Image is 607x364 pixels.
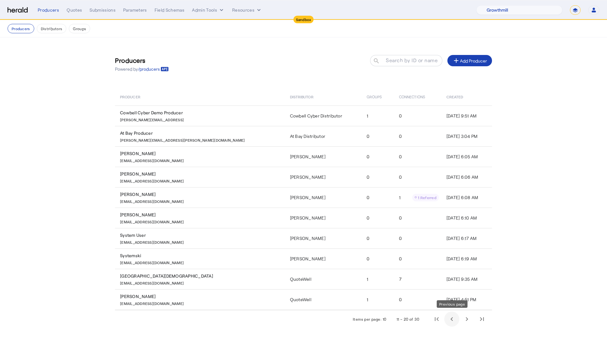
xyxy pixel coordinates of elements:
div: 7 [399,276,439,282]
mat-icon: add [452,57,460,64]
td: [PERSON_NAME] [285,228,362,248]
button: Last page [474,312,489,327]
button: Distributors [37,24,67,33]
td: [DATE] 4:51 PM [441,289,492,310]
h3: Producers [115,56,169,65]
td: Cowbell Cyber Distributor [285,106,362,126]
p: [EMAIL_ADDRESS][DOMAIN_NAME] [120,177,184,183]
td: 1 [362,269,394,289]
td: [PERSON_NAME] [285,187,362,208]
mat-label: Search by ID or name [386,57,438,63]
button: Add Producer [447,55,492,66]
td: [PERSON_NAME] [285,208,362,228]
div: Submissions [90,7,116,13]
div: At Bay Producer [120,130,282,136]
p: [EMAIL_ADDRESS][DOMAIN_NAME] [120,259,184,265]
td: [DATE] 9:35 AM [441,269,492,289]
td: [DATE] 3:04 PM [441,126,492,146]
td: [DATE] 6:06 AM [441,167,492,187]
p: [EMAIL_ADDRESS][DOMAIN_NAME] [120,198,184,204]
td: 0 [362,248,394,269]
p: [EMAIL_ADDRESS][DOMAIN_NAME] [120,279,184,285]
td: 0 [362,146,394,167]
button: Next page [459,312,474,327]
td: [DATE] 6:08 AM [441,187,492,208]
img: Herald Logo [8,7,28,13]
div: [PERSON_NAME] [120,212,282,218]
td: [DATE] 6:17 AM [441,228,492,248]
button: internal dropdown menu [192,7,225,13]
div: Cowbell Cyber Demo Producer [120,110,282,116]
div: [PERSON_NAME] [120,150,282,157]
td: [DATE] 6:05 AM [441,146,492,167]
td: 0 [362,208,394,228]
div: 10 [383,316,386,322]
p: [EMAIL_ADDRESS][DOMAIN_NAME] [120,300,184,306]
td: QuoteWell [285,269,362,289]
p: [PERSON_NAME][EMAIL_ADDRESS][PERSON_NAME][DOMAIN_NAME] [120,136,245,143]
div: Add Producer [452,57,487,64]
mat-icon: search [370,57,381,65]
div: 0 [399,215,439,221]
button: Groups [69,24,90,33]
div: 0 [399,256,439,262]
div: [PERSON_NAME] [120,191,282,198]
button: First page [429,312,444,327]
div: 11 – 20 of 30 [396,316,419,322]
div: Sandbox [293,16,314,23]
p: [EMAIL_ADDRESS][DOMAIN_NAME] [120,238,184,245]
div: Previous page [437,300,468,308]
button: Resources dropdown menu [232,7,262,13]
td: 0 [362,228,394,248]
span: 1 Referred [418,195,436,200]
td: [PERSON_NAME] [285,146,362,167]
th: Created [441,88,492,106]
div: Systemski [120,253,282,259]
div: 0 [399,113,439,119]
button: Previous page [444,312,459,327]
div: Items per page: [353,316,381,322]
th: Producer [115,88,285,106]
div: 1 [399,194,439,201]
th: Groups [362,88,394,106]
th: Distributor [285,88,362,106]
div: [PERSON_NAME] [120,293,282,300]
p: [EMAIL_ADDRESS][DOMAIN_NAME] [120,157,184,163]
td: 1 [362,106,394,126]
p: [EMAIL_ADDRESS][DOMAIN_NAME] [120,218,184,224]
p: [PERSON_NAME][EMAIL_ADDRESS] [120,116,184,122]
div: 0 [399,133,439,139]
div: Parameters [123,7,147,13]
div: Field Schemas [155,7,185,13]
td: QuoteWell [285,289,362,310]
div: 0 [399,174,439,180]
div: [PERSON_NAME] [120,171,282,177]
div: 0 [399,235,439,242]
td: 1 [362,289,394,310]
div: System User [120,232,282,238]
td: At Bay Distributor [285,126,362,146]
td: 0 [362,126,394,146]
div: Producers [38,7,59,13]
th: Connections [394,88,441,106]
p: Powered by [115,66,169,72]
div: Quotes [67,7,82,13]
td: [DATE] 9:51 AM [441,106,492,126]
td: [DATE] 6:10 AM [441,208,492,228]
td: [PERSON_NAME] [285,248,362,269]
div: 0 [399,296,439,303]
div: 0 [399,154,439,160]
button: Producers [8,24,34,33]
td: [DATE] 6:19 AM [441,248,492,269]
a: /producers [138,66,169,72]
td: [PERSON_NAME] [285,167,362,187]
td: 0 [362,187,394,208]
td: 0 [362,167,394,187]
div: [GEOGRAPHIC_DATA][DEMOGRAPHIC_DATA] [120,273,282,279]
